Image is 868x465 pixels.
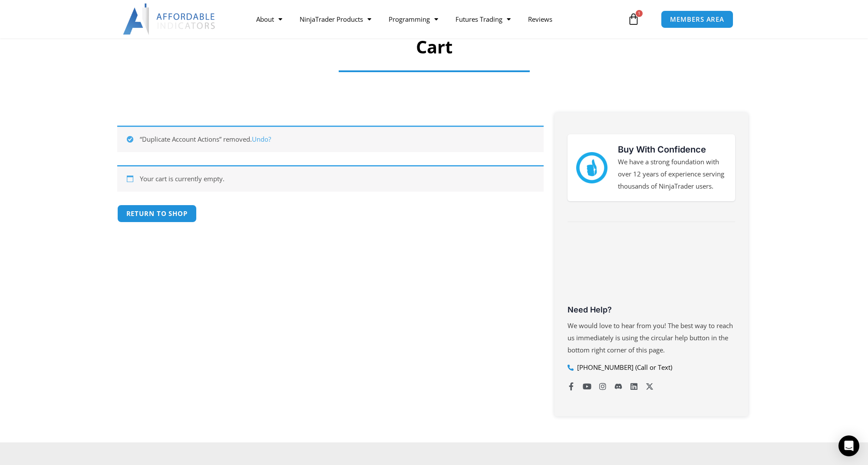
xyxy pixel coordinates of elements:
[248,9,291,29] a: About
[117,126,544,152] div: “Duplicate Account Actions” removed.
[123,3,216,35] img: LogoAI | Affordable Indicators – NinjaTrader
[636,10,643,17] span: 1
[614,7,653,32] a: 1
[838,435,859,456] div: Open Intercom Messenger
[568,305,735,315] h3: Need Help?
[618,156,726,193] p: We have a strong foundation with over 12 years of experience serving thousands of NinjaTrader users.
[568,237,735,302] iframe: Customer reviews powered by Trustpilot
[117,165,544,192] div: Your cart is currently empty.
[575,362,672,374] span: [PHONE_NUMBER] (Call or Text)
[248,9,625,29] nav: Menu
[568,321,733,354] span: We would love to hear from you! The best way to reach us immediately is using the circular help b...
[380,9,447,29] a: Programming
[519,9,561,29] a: Reviews
[576,152,607,183] img: mark thumbs good 43913 | Affordable Indicators – NinjaTrader
[661,10,733,28] a: MEMBERS AREA
[146,35,722,59] h1: Cart
[117,205,197,223] a: Return to shop
[291,9,380,29] a: NinjaTrader Products
[447,9,519,29] a: Futures Trading
[252,135,271,143] a: Undo?
[670,16,724,23] span: MEMBERS AREA
[618,143,726,156] h3: Buy With Confidence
